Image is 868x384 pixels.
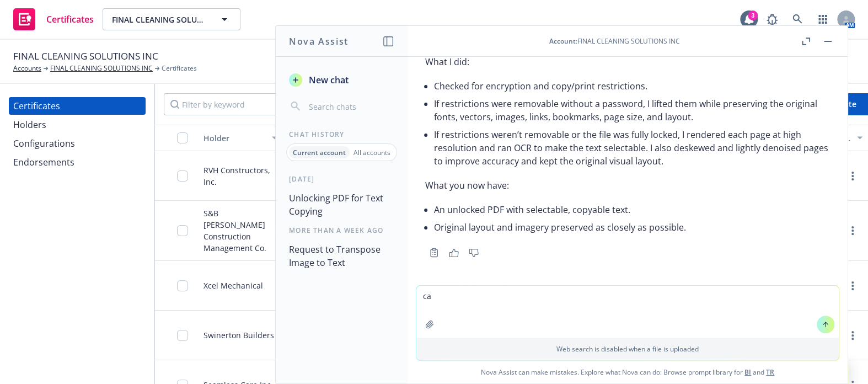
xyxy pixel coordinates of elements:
[766,367,774,377] a: TR
[293,148,346,157] p: Current account
[162,63,197,73] span: Certificates
[434,95,830,126] li: If restrictions were removable without a password, I lifted them while preserving the original fo...
[203,207,277,254] div: S&B [PERSON_NAME] Construction Management Co.
[9,97,146,115] a: Certificates
[289,35,349,48] h1: Nova Assist
[307,99,394,114] input: Search chats
[177,330,188,341] input: Toggle Row Selected
[203,280,263,291] div: Xcel Mechanical
[434,218,830,236] li: Original layout and imagery preserved as closely as possible.
[425,55,830,68] p: What I did:
[434,201,830,218] li: An unlocked PDF with selectable, copyable text.
[203,132,265,144] div: Holder
[276,174,408,184] div: [DATE]
[13,63,41,73] a: Accounts
[9,116,146,134] a: Holders
[112,14,207,25] span: FINAL CLEANING SOLUTIONS INC
[9,135,146,152] a: Configurations
[13,135,75,152] div: Configurations
[423,344,832,354] p: Web search is disabled when a file is uploaded
[285,70,399,90] button: New chat
[549,36,576,46] span: Account
[9,4,98,35] a: Certificates
[203,164,277,188] div: RVH Constructors, Inc.
[9,153,146,171] a: Endorsements
[786,8,808,30] a: Search
[416,286,839,338] textarea: caa
[434,126,830,170] li: If restrictions weren’t removable or the file was fully locked, I rendered each page at high reso...
[199,125,282,151] button: Holder
[465,245,483,260] button: Thumbs down
[748,10,758,20] div: 3
[846,279,859,292] a: more
[46,15,94,24] span: Certificates
[13,116,46,134] div: Holders
[103,8,240,30] button: FINAL CLEANING SOLUTIONS INC
[744,367,751,377] a: BI
[846,169,859,183] a: more
[50,63,153,73] a: FINAL CLEANING SOLUTIONS INC
[276,130,408,139] div: Chat History
[425,179,830,192] p: What you now have:
[412,361,843,383] span: Nova Assist can make mistakes. Explore what Nova can do: Browse prompt library for and
[164,93,355,115] input: Filter by keyword
[177,225,188,236] input: Toggle Row Selected
[549,36,680,46] div: : FINAL CLEANING SOLUTIONS INC
[434,77,830,95] li: Checked for encryption and copy/print restrictions.
[846,329,859,342] a: more
[177,280,188,291] input: Toggle Row Selected
[429,248,439,258] svg: Copy to clipboard
[13,49,158,63] span: FINAL CLEANING SOLUTIONS INC
[285,188,399,221] button: Unlocking PDF for Text Copying
[285,239,399,273] button: Request to Transpose Image to Text
[761,8,783,30] a: Report a Bug
[177,170,188,182] input: Toggle Row Selected
[13,153,74,171] div: Endorsements
[276,226,408,235] div: More than a week ago
[846,224,859,237] a: more
[307,73,349,87] span: New chat
[13,97,60,115] div: Certificates
[812,8,834,30] a: Switch app
[353,148,390,157] p: All accounts
[203,329,274,341] div: Swinerton Builders
[177,132,188,143] input: Select all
